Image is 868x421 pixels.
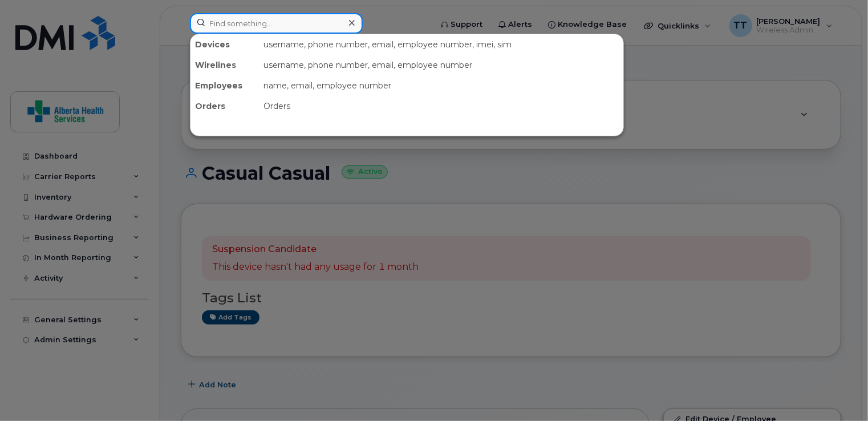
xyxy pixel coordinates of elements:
div: Orders [190,96,259,116]
div: name, email, employee number [259,75,623,96]
div: Wirelines [190,55,259,75]
div: Devices [190,34,259,55]
div: username, phone number, email, employee number, imei, sim [259,34,623,55]
div: Orders [259,96,623,116]
div: Employees [190,75,259,96]
div: username, phone number, email, employee number [259,55,623,75]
